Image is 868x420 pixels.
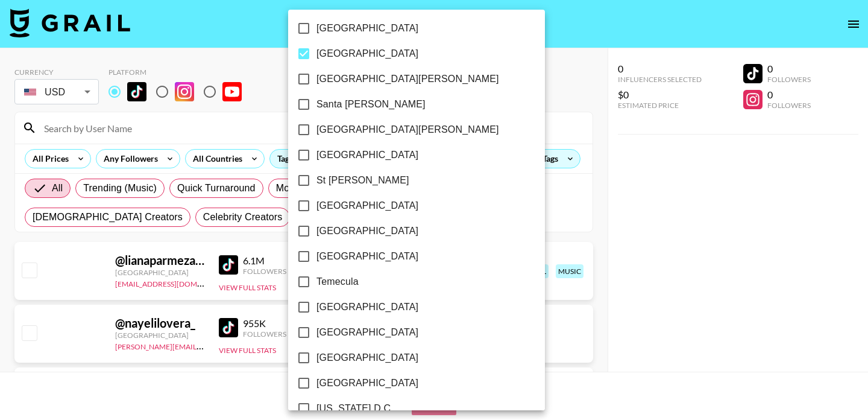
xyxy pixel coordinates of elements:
span: [GEOGRAPHIC_DATA][PERSON_NAME] [316,72,499,86]
span: Santa [PERSON_NAME] [316,97,426,112]
span: [GEOGRAPHIC_DATA] [316,376,418,390]
span: Temecula [316,275,359,289]
span: [GEOGRAPHIC_DATA] [316,325,418,340]
span: [GEOGRAPHIC_DATA] [316,199,418,213]
span: [GEOGRAPHIC_DATA] [316,351,418,365]
span: [GEOGRAPHIC_DATA][PERSON_NAME] [316,122,499,137]
span: [GEOGRAPHIC_DATA] [316,46,418,61]
span: [GEOGRAPHIC_DATA] [316,249,418,264]
span: [GEOGRAPHIC_DATA] [316,148,418,162]
span: [US_STATE] D.C. [316,401,394,416]
span: St [PERSON_NAME] [316,173,409,188]
span: [GEOGRAPHIC_DATA] [316,224,418,238]
span: [GEOGRAPHIC_DATA] [316,300,418,314]
span: [GEOGRAPHIC_DATA] [316,21,418,36]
